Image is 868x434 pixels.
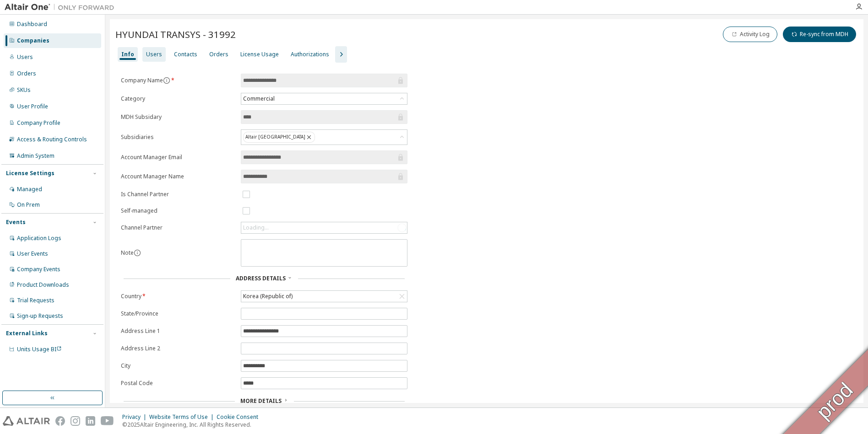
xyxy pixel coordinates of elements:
[6,330,48,337] div: External Links
[241,130,407,145] div: Altair [GEOGRAPHIC_DATA]
[121,310,235,317] label: State/Province
[17,21,47,28] div: Dashboard
[121,113,235,121] label: MDH Subsidary
[3,416,50,426] img: altair_logo.svg
[121,293,235,300] label: Country
[121,134,235,141] label: Subsidiaries
[241,93,407,104] div: Commercial
[17,297,54,304] div: Trial Requests
[241,222,407,233] div: Loading...
[217,413,264,421] div: Cookie Consent
[122,413,149,421] div: Privacy
[243,132,315,143] div: Altair [GEOGRAPHIC_DATA]
[17,201,40,209] div: On Prem
[115,28,236,41] span: HYUNDAI TRANSYS - 31992
[17,70,36,77] div: Orders
[17,37,49,44] div: Companies
[783,27,856,42] button: Re-sync from MDH
[121,77,235,84] label: Company Name
[242,94,276,104] div: Commercial
[121,51,134,58] div: Info
[17,54,33,61] div: Users
[6,170,54,177] div: License Settings
[242,291,294,301] div: Korea (Republic of)
[241,291,407,302] div: Korea (Republic of)
[121,191,235,198] label: Is Channel Partner
[121,345,235,352] label: Address Line 2
[243,224,269,231] div: Loading...
[6,219,26,226] div: Events
[17,312,63,320] div: Sign-up Requests
[121,327,235,335] label: Address Line 1
[17,266,60,273] div: Company Events
[121,380,235,387] label: Postal Code
[17,235,61,242] div: Application Logs
[101,416,114,426] img: youtube.svg
[17,86,31,94] div: SKUs
[17,281,69,289] div: Product Downloads
[71,416,80,426] img: instagram.svg
[17,119,60,127] div: Company Profile
[163,77,170,84] button: information
[55,416,65,426] img: facebook.svg
[17,103,48,110] div: User Profile
[17,136,87,143] div: Access & Routing Controls
[121,95,235,102] label: Category
[121,173,235,180] label: Account Manager Name
[174,51,197,58] div: Contacts
[121,362,235,370] label: City
[291,51,329,58] div: Authorizations
[121,154,235,161] label: Account Manager Email
[17,186,42,193] div: Managed
[146,51,162,58] div: Users
[236,274,286,282] span: Address Details
[17,345,62,353] span: Units Usage BI
[209,51,228,58] div: Orders
[86,416,95,426] img: linkedin.svg
[149,413,217,421] div: Website Terms of Use
[134,249,141,257] button: information
[121,249,134,257] label: Note
[17,250,48,257] div: User Events
[122,421,264,429] p: © 2025 Altair Engineering, Inc. All Rights Reserved.
[240,397,282,405] span: More Details
[121,224,235,231] label: Channel Partner
[121,207,235,214] label: Self-managed
[240,51,279,58] div: License Usage
[17,152,54,160] div: Admin System
[5,3,119,12] img: Altair One
[723,27,777,42] button: Activity Log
